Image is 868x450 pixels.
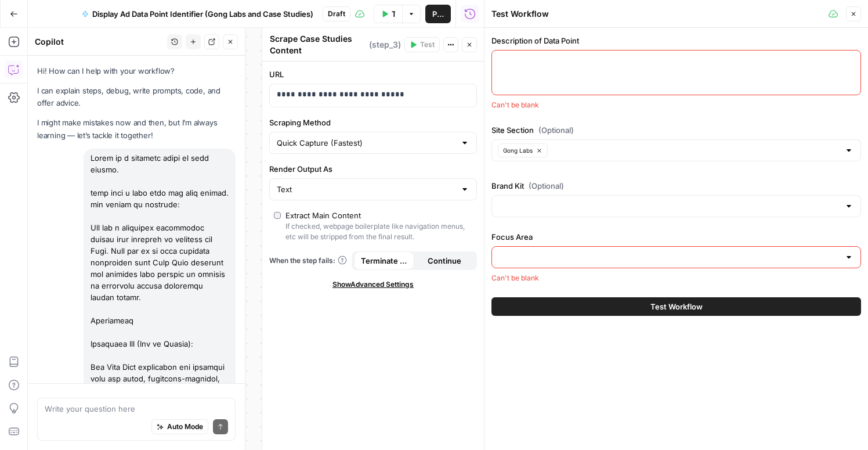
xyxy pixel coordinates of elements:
textarea: Scrape Case Studies Content [270,33,366,56]
p: Hi! How can I help with your workflow? [37,65,236,77]
button: Gong Labs [498,143,548,157]
button: Display Ad Data Point Identifier (Gong Labs and Case Studies) [75,5,320,23]
label: Scraping Method [269,117,477,128]
input: Extract Main ContentIf checked, webpage boilerplate like navigation menus, etc will be stripped f... [274,212,281,219]
label: URL [269,69,477,80]
button: Auto Mode [151,419,208,434]
label: Site Section [491,124,861,136]
span: Test Workflow [650,301,703,312]
span: (Optional) [538,124,574,136]
span: Test Workflow [392,8,395,20]
span: Display Ad Data Point Identifier (Gong Labs and Case Studies) [92,8,313,20]
button: Test Workflow [491,297,861,316]
button: Continue [414,251,475,270]
p: I can explain steps, debug, write prompts, code, and offer advice. [37,85,236,109]
button: Publish [425,5,451,23]
span: Gong Labs [503,146,533,155]
button: Test [404,37,440,52]
label: Render Output As [269,163,477,175]
span: Auto Mode [167,422,203,432]
input: Quick Capture (Fastest) [277,137,455,149]
label: Focus Area [491,231,861,243]
a: When the step fails: [269,255,347,266]
span: Test [420,39,435,50]
span: (Optional) [529,180,564,192]
div: Extract Main Content [285,210,361,221]
div: Copilot [35,36,164,48]
input: Text [277,183,455,195]
div: Can't be blank [491,100,861,110]
p: I might make mistakes now and then, but I’m always learning — let’s tackle it together! [37,117,236,141]
span: Publish [432,8,444,20]
label: Description of Data Point [491,35,861,46]
span: ( step_3 ) [369,39,401,51]
span: Continue [428,255,461,267]
div: If checked, webpage boilerplate like navigation menus, etc will be stripped from the final result. [285,221,472,242]
span: Draft [328,9,345,19]
span: Terminate Workflow [361,255,407,267]
label: Brand Kit [491,180,861,192]
button: Test Workflow [374,5,402,23]
span: Show Advanced Settings [332,279,414,290]
div: Can't be blank [491,273,861,283]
